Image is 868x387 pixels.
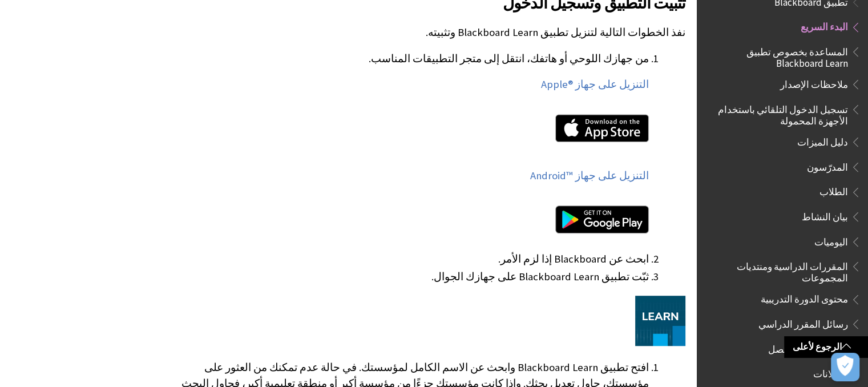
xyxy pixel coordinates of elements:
span: ملاحظات الإصدار [780,75,848,90]
img: Blackboard Learn App tile [635,296,686,346]
li: ثبّت تطبيق Blackboard Learn على جهازك الجوال. [180,269,649,285]
p: نفذ الخطوات التالية لتنزيل تطبيق Blackboard Learn وتثبيته. [180,25,685,40]
p: من جهازك اللوحي أو هاتفك، انتقل إلى متجر التطبيقات المناسب. [180,51,649,66]
span: المحتوى غير المتصل [768,340,848,355]
span: تسجيل الدخول التلقائي باستخدام الأجهزة المحمولة [710,100,848,127]
span: رسائل المقرر الدراسي [758,315,848,330]
button: فتح التفضيلات [831,353,859,381]
li: ابحث عن Blackboard إذا لزم الأمر. [180,251,649,267]
span: المساعدة بخصوص تطبيق Blackboard Learn [710,42,848,69]
span: بيان النشاط [802,207,848,223]
img: Apple App Store [555,114,649,142]
span: المقررات الدراسية ومنتديات المجموعات [710,257,848,284]
span: محتوى الدورة التدريبية [761,290,848,305]
a: الرجوع لأعلى [784,336,868,357]
a: Google Play [180,194,649,249]
span: البدء السريع [801,18,848,33]
img: Google Play [555,205,649,233]
a: التنزيل على جهاز Android™‎ [530,169,649,183]
span: المدرّسون [807,158,848,173]
span: الإعلانات [813,365,848,380]
a: التنزيل على جهاز Apple®‎ [541,78,649,91]
span: الطلاب [819,183,848,198]
span: اليوميات [814,232,848,248]
span: دليل الميزات [797,132,848,148]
